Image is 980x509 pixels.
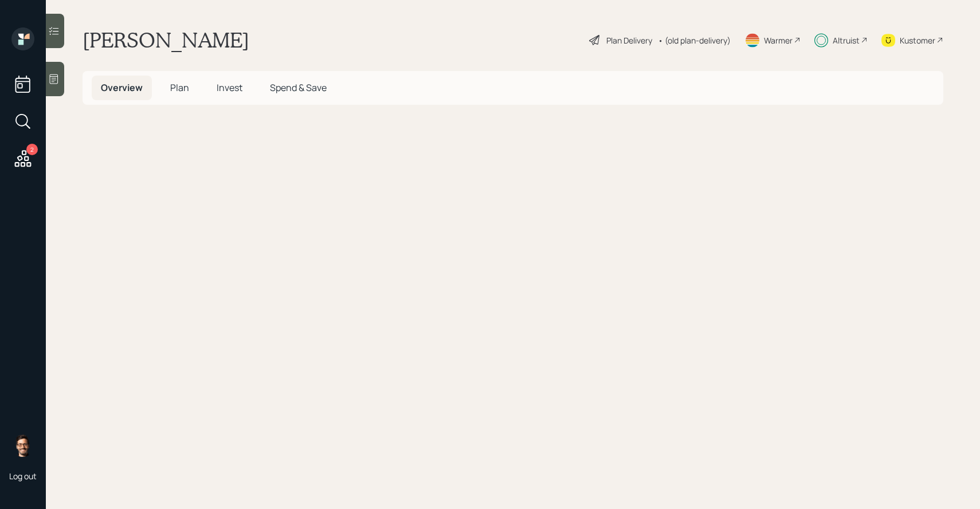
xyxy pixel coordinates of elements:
[170,81,189,94] span: Plan
[833,34,860,46] div: Altruist
[217,81,242,94] span: Invest
[764,34,793,46] div: Warmer
[83,27,249,53] h1: [PERSON_NAME]
[9,471,37,482] div: Log out
[658,34,731,46] div: • (old plan-delivery)
[270,81,327,94] span: Spend & Save
[900,34,935,46] div: Kustomer
[11,434,34,457] img: sami-boghos-headshot.png
[606,34,652,46] div: Plan Delivery
[26,144,38,155] div: 2
[101,81,143,94] span: Overview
